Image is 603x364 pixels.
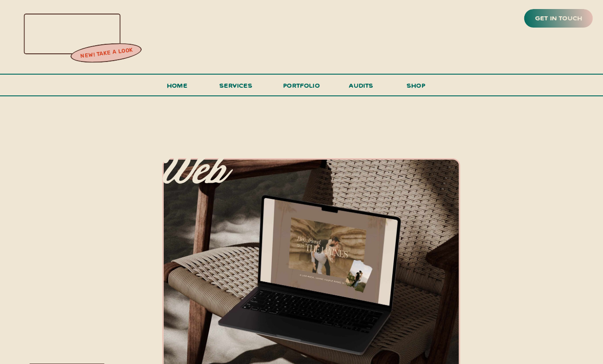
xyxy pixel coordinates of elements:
[533,12,584,25] a: get in touch
[13,115,229,243] p: All-inclusive branding, web design & copy
[219,81,252,90] span: services
[348,80,375,95] a: audits
[394,80,438,95] a: shop
[69,44,143,62] a: new! take a look
[280,80,323,96] a: portfolio
[163,80,191,96] a: Home
[217,80,255,96] a: services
